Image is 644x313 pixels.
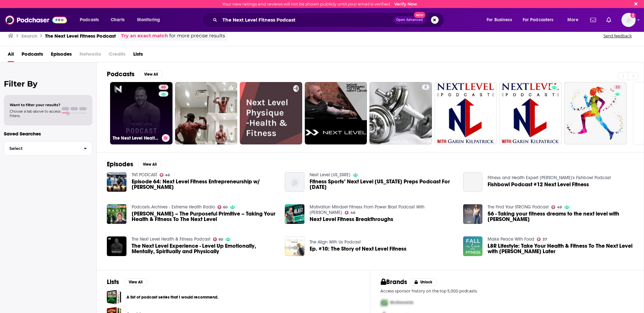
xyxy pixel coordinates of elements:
[107,236,126,256] img: The Next Level Experience - Level Up Emotionally, Mentally, Spiritually and Physically
[107,160,162,168] a: EpisodesView All
[551,205,562,209] a: 49
[161,84,166,91] span: 60
[51,49,72,62] a: Episodes
[523,15,554,24] span: For Podcasters
[133,49,143,62] a: Lists
[463,172,483,192] a: Fishbowl Podcast #12 Next Level Fitness
[208,13,450,27] div: Search podcasts, credits, & more...
[310,179,455,190] span: Fitness Sports’ Next Level [US_STATE] Preps Podcast For [DATE]
[4,146,79,151] span: Select
[488,211,633,222] span: 56 - Taking your fitness dreams to the next level with [PERSON_NAME]
[567,15,578,24] span: More
[564,82,627,144] a: 33
[543,238,547,241] span: 37
[4,141,92,156] button: Select
[107,15,128,25] a: Charts
[394,2,417,6] a: Verify Now
[223,206,228,209] span: 60
[107,70,163,78] a: PodcastsView All
[390,300,414,305] span: McDonalds
[310,216,393,222] a: Next Level Fitness Breakthroughs
[488,204,549,210] a: The Find Your STRONG Podcast
[10,109,61,118] span: Choose a tab above to access filters.
[107,172,126,192] img: Episode 64: Next Level Fitness Entrepreneurship w/ Jason Theobald
[107,160,133,168] h2: Episodes
[369,82,432,144] a: 5
[488,182,589,187] a: Fishbowl Podcast #12 Next Level Fitness
[80,15,99,24] span: Podcasts
[378,296,390,309] img: First Pro Logo
[75,15,107,25] button: open menu
[107,290,121,304] a: A list of podcast series that I would recommend.
[422,85,429,90] a: 5
[45,33,116,39] h3: The Next Level Fitness Podcast
[169,32,225,40] span: for more precise results
[345,211,355,215] a: 46
[132,243,277,254] a: The Next Level Experience - Level Up Emotionally, Mentally, Spiritually and Physically
[132,211,277,222] span: [PERSON_NAME] – The Purposeful Primitive – Taking Your Health & Fitness To The Next Level
[310,246,406,252] a: Ep. #10: The Story of Next Level Fitness
[285,172,304,192] a: Fitness Sports’ Next Level Iowa Preps Podcast For December 28, 2017
[126,294,218,301] a: A list of podcast series that I would recommend.
[111,15,125,24] span: Charts
[22,49,43,62] a: Podcasts
[425,84,427,91] span: 5
[79,49,101,62] span: Networks
[557,206,562,209] span: 49
[487,15,512,24] span: For Business
[310,179,455,190] a: Fitness Sports’ Next Level Iowa Preps Podcast For December 28, 2017
[613,85,622,90] a: 33
[310,239,361,245] a: The Align With Us Podcast
[482,15,520,25] button: open menu
[220,15,393,25] input: Search podcasts, credits, & more...
[488,243,633,254] a: L8R Lifestyle: Take Your Health & Fitness To The Next Level with Jeff Later
[630,13,636,18] svg: Email not verified
[621,13,636,27] span: Logged in as BretAita
[518,15,563,25] button: open menu
[285,236,304,256] img: Ep. #10: The Story of Next Level Fitness
[463,204,483,224] a: 56 - Taking your fitness dreams to the next level with Terry Frendo
[140,70,163,78] button: View All
[350,211,355,214] span: 46
[621,13,636,27] img: User Profile
[132,211,277,222] a: Marty Gallagher – The Purposeful Primitive – Taking Your Health & Fitness To The Next Level
[4,131,92,137] p: Saved Searches
[107,204,126,224] a: Marty Gallagher – The Purposeful Primitive – Taking Your Health & Fitness To The Next Level
[8,49,14,62] a: All
[5,14,67,26] img: Podchaser - Follow, Share and Rate Podcasts
[222,2,417,6] div: Your new ratings and reviews will not be shown publicly until your email is verified.
[615,84,620,91] span: 33
[563,15,586,25] button: open menu
[285,204,304,224] img: Next Level Fitness Breakthroughs
[213,237,223,241] a: 60
[410,278,437,286] button: Unlock
[107,278,147,286] a: ListsView All
[604,14,614,25] a: Show notifications dropdown
[602,33,634,39] button: Send feedback
[488,236,534,242] a: Make Peace With Food
[310,172,350,178] a: Next Level Iowa
[4,79,92,88] h2: Filter By
[414,12,425,18] span: New
[381,278,407,286] h2: Brands
[138,161,162,168] button: View All
[463,236,483,256] img: L8R Lifestyle: Take Your Health & Fitness To The Next Level with Jeff Later
[165,174,170,177] span: 46
[219,238,223,241] span: 60
[110,82,173,144] a: 60The Next Level Health & Fitness Podcast
[113,135,159,141] h3: The Next Level Health & Fitness Podcast
[537,237,547,241] a: 37
[310,204,425,215] a: Motivation Mindset Fitness From Power Blast Podcast With Perry Tinsley
[107,70,135,78] h2: Podcasts
[588,14,599,25] a: Show notifications dropdown
[107,278,119,286] h2: Lists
